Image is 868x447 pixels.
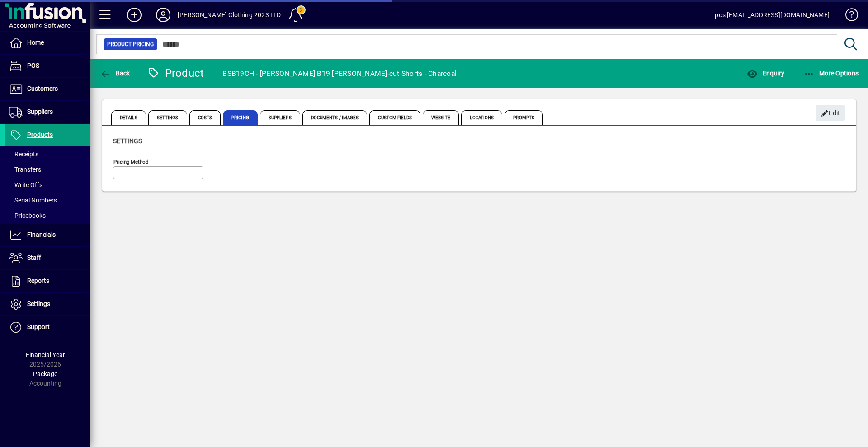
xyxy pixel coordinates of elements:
button: Enquiry [745,65,787,81]
a: Financials [5,224,90,246]
button: Add [120,7,149,23]
span: Package [33,370,57,377]
span: Settings [148,110,187,125]
div: Product [147,66,204,80]
a: Knowledge Base [839,2,857,31]
span: Details [111,110,146,125]
a: POS [5,55,90,77]
a: Pricebooks [5,208,90,223]
app-page-header-button: Back [90,65,140,81]
span: Documents / Images [302,110,368,125]
span: Settings [27,300,50,307]
span: Financial Year [26,351,65,358]
span: Locations [461,110,502,125]
span: Costs [189,110,221,125]
a: Support [5,316,90,339]
span: Back [100,70,130,77]
a: Transfers [5,162,90,177]
span: Serial Numbers [9,197,57,204]
span: Pricing [223,110,258,125]
a: Customers [5,78,90,100]
div: BSB19CH - [PERSON_NAME] B19 [PERSON_NAME]-cut Shorts - Charcoal [222,66,457,81]
a: Write Offs [5,177,90,193]
span: Products [27,131,53,138]
button: Edit [816,105,845,121]
div: [PERSON_NAME] Clothing 2023 LTD [178,8,281,22]
span: POS [27,62,39,69]
span: Support [27,323,50,330]
span: Enquiry [747,70,784,77]
span: Custom Fields [369,110,420,125]
button: More Options [802,65,861,81]
span: Product Pricing [107,40,154,49]
span: Prompts [505,110,543,125]
a: Home [5,32,90,54]
div: pos [EMAIL_ADDRESS][DOMAIN_NAME] [715,8,830,22]
a: Staff [5,247,90,269]
a: Reports [5,270,90,292]
a: Suppliers [5,101,90,123]
span: More Options [804,70,859,77]
button: Profile [149,7,178,23]
span: Website [423,110,459,125]
span: Edit [821,106,840,121]
a: Serial Numbers [5,193,90,208]
a: Receipts [5,146,90,162]
span: Receipts [9,151,38,158]
span: Transfers [9,166,41,173]
span: Customers [27,85,58,92]
span: Suppliers [27,108,53,115]
span: Pricebooks [9,212,46,219]
span: Write Offs [9,181,42,188]
span: Settings [113,137,142,145]
a: Settings [5,293,90,315]
span: Suppliers [260,110,300,125]
span: Home [27,39,44,46]
span: Reports [27,277,49,284]
span: Staff [27,254,41,261]
mat-label: Pricing method [113,159,149,165]
button: Back [98,65,132,81]
span: Financials [27,231,56,238]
